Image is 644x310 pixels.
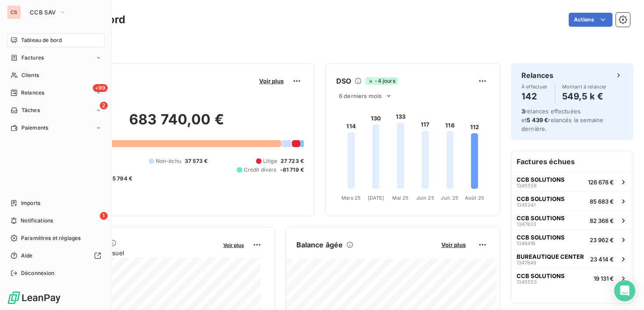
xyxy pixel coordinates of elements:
[590,236,614,243] span: 23 962 €
[365,77,398,85] span: -4 jours
[21,54,44,62] span: Factures
[441,241,466,248] span: Voir plus
[517,215,565,222] span: CCB SOLUTIONS
[100,212,108,220] span: 1
[21,269,55,277] span: Déconnexion
[7,68,105,82] a: Clients
[339,92,382,99] span: 6 derniers mois
[511,230,633,249] button: CCB SOLUTIONS134641623 962 €
[588,179,614,186] span: 126 678 €
[244,166,277,174] span: Crédit divers
[281,157,304,165] span: 27 723 €
[521,108,525,115] span: 3
[521,89,548,103] h4: 142
[614,280,635,301] div: Open Intercom Messenger
[517,234,565,241] span: CCB SOLUTIONS
[341,195,361,201] tspan: Mars 25
[517,272,565,279] span: CCB SOLUTIONS
[21,234,81,242] span: Paramètres et réglages
[100,102,108,109] span: 2
[569,13,612,27] button: Actions
[517,222,536,227] span: 1347833
[441,195,458,201] tspan: Juil. 25
[263,157,277,165] span: Litige
[7,5,21,19] div: CS
[49,111,304,137] h2: 683 740,00 €
[416,195,434,201] tspan: Juin 25
[93,84,108,92] span: +99
[7,86,105,100] a: +99Relances
[30,9,56,16] span: CCB SAV
[511,151,633,172] h6: Factures échues
[49,248,217,257] span: Chiffre d'affaires mensuel
[21,71,39,79] span: Clients
[7,196,105,210] a: Imports
[517,202,535,208] span: 1345241
[21,199,40,207] span: Imports
[392,195,408,201] tspan: Mai 25
[7,103,105,117] a: 2Tâches
[223,242,244,248] span: Voir plus
[336,76,351,86] h6: DSO
[511,249,633,268] button: BUREAUTIQUE CENTER134784923 414 €
[185,157,208,165] span: 37 573 €
[517,260,536,265] span: 1347849
[562,84,607,89] span: Montant à relancer
[521,108,603,132] span: relances effectuées et relancés la semaine dernière.
[296,240,343,250] h6: Balance âgée
[7,121,105,135] a: Paiements
[7,291,61,305] img: Logo LeanPay
[7,231,105,245] a: Paramètres et réglages
[590,217,614,224] span: 82 368 €
[511,191,633,211] button: CCB SOLUTIONS134524185 683 €
[590,256,614,263] span: 23 414 €
[7,249,105,263] a: Aide
[7,51,105,65] a: Factures
[21,217,53,225] span: Notifications
[21,36,62,44] span: Tableau de bord
[511,211,633,230] button: CCB SOLUTIONS134783382 368 €
[521,70,553,81] h6: Relances
[439,241,468,249] button: Voir plus
[257,77,286,85] button: Voir plus
[594,275,614,282] span: 19 131 €
[511,172,633,191] button: CCB SOLUTIONS1345556126 678 €
[517,176,565,183] span: CCB SOLUTIONS
[517,253,584,260] span: BUREAUTIQUE CENTER
[465,195,484,201] tspan: Août 25
[221,241,246,249] button: Voir plus
[156,157,181,165] span: Non-échu
[21,252,33,260] span: Aide
[511,268,633,288] button: CCB SOLUTIONS134555319 131 €
[521,84,548,89] span: À effectuer
[259,77,284,85] span: Voir plus
[517,195,565,202] span: CCB SOLUTIONS
[368,195,384,201] tspan: [DATE]
[517,241,535,246] span: 1346416
[21,106,40,114] span: Tâches
[280,166,304,174] span: -81 719 €
[7,33,105,47] a: Tableau de bord
[517,183,537,188] span: 1345556
[21,124,48,132] span: Paiements
[21,89,44,97] span: Relances
[517,279,537,285] span: 1345553
[527,116,548,123] span: 5 439 €
[590,198,614,205] span: 85 683 €
[562,89,607,103] h4: 549,5 k €
[110,175,132,183] span: -5 794 €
